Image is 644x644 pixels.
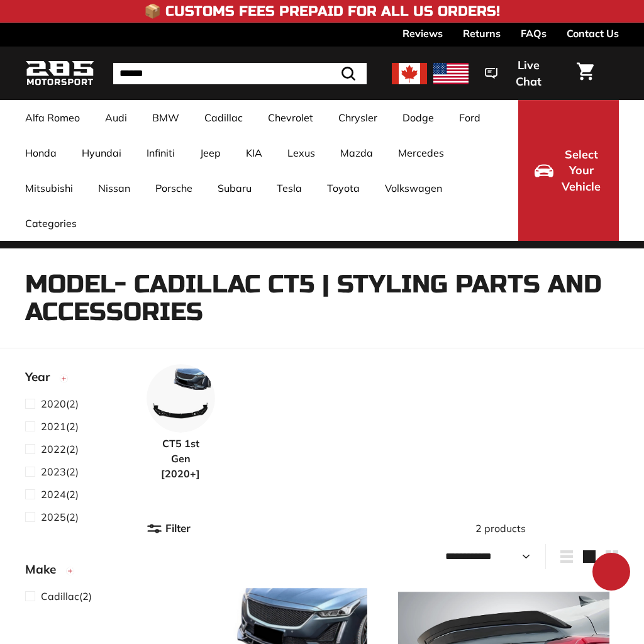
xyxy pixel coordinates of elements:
a: Audi [92,100,140,135]
a: Chrysler [326,100,390,135]
a: Jeep [187,135,233,170]
h4: 📦 Customs Fees Prepaid for All US Orders! [144,4,500,19]
span: (2) [41,441,79,457]
a: Returns [463,23,501,44]
span: 2025 [41,511,66,523]
button: Make [25,557,126,588]
h1: Model- Cadillac CT5 | Styling Parts and Accessories [25,270,619,326]
div: 2 products [383,521,619,536]
a: Ford [447,100,493,135]
span: 2021 [41,420,66,433]
a: Alfa Romeo [13,100,92,135]
a: Mercedes [386,135,457,170]
a: Honda [13,135,69,170]
span: 2020 [41,397,66,410]
a: Porsche [143,170,205,206]
a: Volkswagen [372,170,455,206]
span: 2024 [41,488,66,501]
span: 2022 [41,443,66,455]
img: Logo_285_Motorsport_areodynamics_components [25,58,94,88]
span: Make [25,560,65,579]
span: CT5 1st Gen [2020+] [147,436,214,481]
a: Lexus [275,135,328,170]
a: Tesla [264,170,314,206]
span: 2023 [41,465,66,478]
button: Live Chat [469,50,569,97]
button: Filter [147,513,191,545]
a: Chevrolet [255,100,326,135]
a: Hyundai [69,135,134,170]
a: Dodge [390,100,447,135]
a: Cadillac [192,100,255,135]
span: Year [25,368,59,386]
button: Year [25,364,126,396]
span: (2) [41,589,92,604]
span: (2) [41,487,79,502]
a: Contact Us [567,23,619,44]
inbox-online-store-chat: Shopify online store chat [589,553,634,594]
span: Live Chat [504,57,553,89]
span: Select Your Vehicle [560,147,602,195]
input: Search [113,63,367,84]
a: Mitsubishi [13,170,86,206]
a: Mazda [328,135,386,170]
span: (2) [41,464,79,479]
a: Nissan [86,170,143,206]
span: (2) [41,419,79,434]
a: Categories [13,206,89,241]
a: Subaru [205,170,264,206]
a: KIA [233,135,275,170]
a: FAQs [521,23,547,44]
a: CT5 1st Gen [2020+] [147,364,214,480]
a: BMW [140,100,192,135]
a: Reviews [402,23,443,44]
button: Select Your Vehicle [518,100,619,241]
a: Infiniti [134,135,187,170]
span: (2) [41,396,79,411]
span: (2) [41,509,79,525]
a: Toyota [314,170,372,206]
span: Cadillac [41,590,79,602]
a: Cart [569,52,601,94]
